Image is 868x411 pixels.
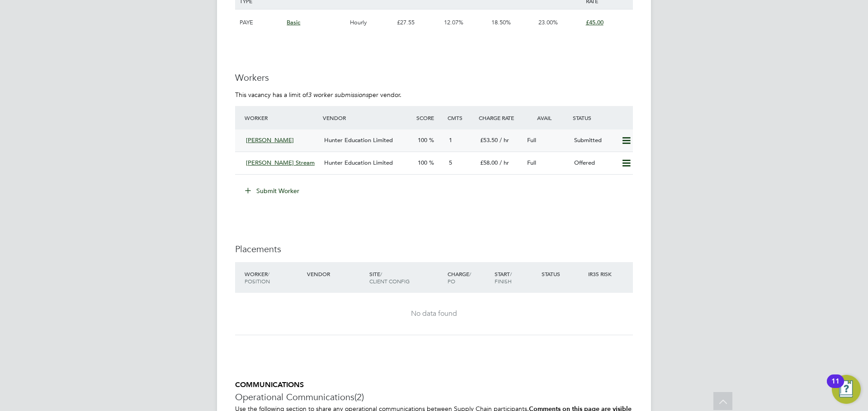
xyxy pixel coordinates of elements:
[321,110,414,126] div: Vendor
[445,266,492,289] div: Charge
[235,243,633,255] h3: Placements
[538,18,558,26] span: 23.00%
[492,266,539,289] div: Start
[414,110,445,126] div: Score
[831,381,840,393] div: 11
[480,136,498,144] span: £53.50
[495,270,512,285] span: / Finish
[246,136,294,144] span: [PERSON_NAME]
[305,266,367,282] div: Vendor
[571,133,618,148] div: Submitted
[586,18,604,26] span: £45.00
[395,9,442,36] div: £27.55
[449,136,452,144] span: 1
[448,270,471,285] span: / PO
[832,375,861,404] button: Open Resource Center, 11 new notifications
[527,159,536,166] span: Full
[242,110,321,126] div: Worker
[235,380,633,390] h5: COMMUNICATIONS
[354,391,364,403] span: (2)
[239,184,307,198] button: Submit Worker
[418,136,427,144] span: 100
[571,110,633,126] div: Status
[237,9,284,36] div: PAYE
[476,110,524,126] div: Charge Rate
[369,270,410,285] span: / Client Config
[235,391,633,403] h3: Operational Communications
[444,18,463,26] span: 12.07%
[324,136,393,144] span: Hunter Education Limited
[367,266,445,289] div: Site
[418,159,427,166] span: 100
[500,136,509,144] span: / hr
[287,18,300,26] span: Basic
[348,9,395,36] div: Hourly
[242,266,305,289] div: Worker
[500,159,509,166] span: / hr
[480,159,498,166] span: £58.00
[449,159,452,166] span: 5
[308,91,368,99] em: 3 worker submissions
[235,72,633,83] h3: Workers
[244,309,624,319] div: No data found
[571,156,618,171] div: Offered
[586,266,617,282] div: IR35 Risk
[246,159,315,166] span: [PERSON_NAME] Stream
[245,270,270,285] span: / Position
[491,18,511,26] span: 18.50%
[235,91,633,99] p: This vacancy has a limit of per vendor.
[539,266,586,282] div: Status
[445,110,476,126] div: Cmts
[527,136,536,144] span: Full
[524,110,571,126] div: Avail
[324,159,393,166] span: Hunter Education Limited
